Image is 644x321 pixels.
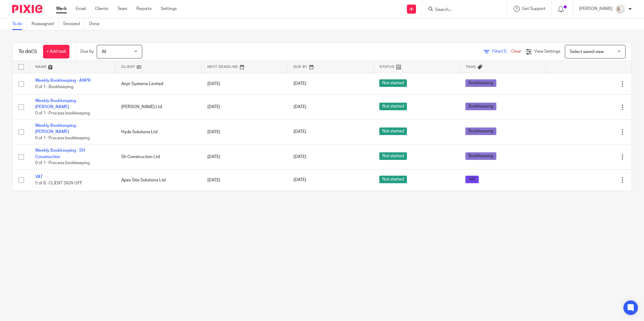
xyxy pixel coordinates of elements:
td: Anpr Systems Limited [115,73,201,94]
td: Hyde Solutions Ltd [115,120,201,144]
span: Not started [379,176,407,183]
span: [DATE] [293,105,306,109]
span: 0 of 1 · Process bookkeeping [35,136,90,140]
a: Clear [511,49,521,54]
span: 0 of 1 · Process bookkeeping [35,161,90,165]
span: [DATE] [293,130,306,134]
img: Pixie [12,5,42,13]
span: Not started [379,103,407,110]
a: Settings [161,6,177,12]
td: [PERSON_NAME] Ltd [115,94,201,119]
a: Team [117,6,127,12]
span: Not started [379,152,407,160]
span: (5) [31,49,37,54]
span: 5 of 8 · CLIENT SIGN OFF [35,181,82,185]
a: Snoozed [63,18,85,30]
span: 0 of 1 · Process bookkeeping [35,111,90,115]
input: Search [434,7,489,13]
span: (1) [502,49,507,54]
span: Bookkeeping [465,79,496,87]
td: Sh Construction Ltd [115,144,201,169]
span: Not started [379,79,407,87]
span: View Settings [534,49,560,54]
span: Filter [492,49,511,54]
span: 0 of 1 · Bookkeeping [35,85,73,89]
span: VAT [465,176,479,183]
a: Weekly Bookkeeping - [PERSON_NAME] [35,124,78,134]
span: Select saved view [570,50,604,54]
a: Done [89,18,104,30]
a: Reassigned [32,18,59,30]
td: Apex Site Solutions Ltd [115,169,201,191]
p: [PERSON_NAME] [579,6,612,12]
img: Image.jpeg [615,4,625,14]
span: [DATE] [293,82,306,86]
td: [DATE] [201,73,287,94]
a: Clients [95,6,108,12]
a: To do [12,18,27,30]
p: Due by [80,48,94,55]
span: Bookkeeping [465,103,496,110]
span: Not started [379,127,407,135]
a: Weekly Bookkeeping - ANPR [35,78,91,83]
td: [DATE] [201,169,287,191]
a: + Add task [43,45,69,58]
a: Work [56,6,67,12]
a: Weekly Bookkeeping - [PERSON_NAME] [35,99,78,109]
span: Bookkeeping [465,127,496,135]
span: [DATE] [293,178,306,182]
span: All [102,50,106,54]
a: Reports [136,6,152,12]
span: Get Support [522,7,545,11]
a: VAT [35,175,43,179]
span: [DATE] [293,155,306,159]
a: Email [76,6,86,12]
td: [DATE] [201,120,287,144]
span: Tags [466,65,476,68]
h1: To do [18,48,37,55]
span: Bookkeeping [465,152,496,160]
td: [DATE] [201,144,287,169]
a: Weekly Bookkeeping - SH Construction [35,148,85,159]
td: [DATE] [201,94,287,119]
